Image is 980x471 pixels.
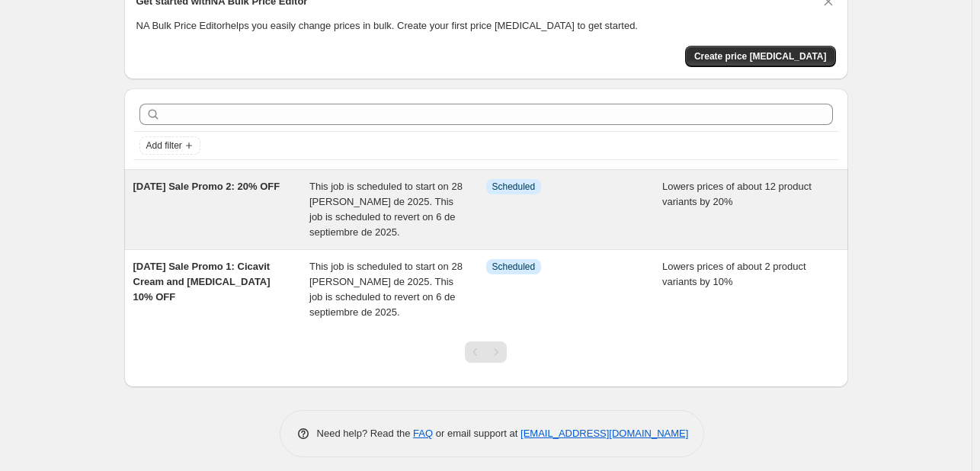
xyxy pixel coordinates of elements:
button: Create price change job [685,46,836,67]
span: [DATE] Sale Promo 1: Cicavit Cream and [MEDICAL_DATA] 10% OFF [133,261,271,303]
a: [EMAIL_ADDRESS][DOMAIN_NAME] [520,428,688,439]
span: or email support at [433,428,520,439]
span: This job is scheduled to start on 28 [PERSON_NAME] de 2025. This job is scheduled to revert on 6 ... [309,181,463,238]
a: FAQ [413,428,433,439]
span: Create price [MEDICAL_DATA] [694,50,827,62]
span: Scheduled [492,261,536,273]
span: Add filter [146,139,182,152]
button: Add filter [139,136,200,155]
span: Scheduled [492,181,536,193]
span: [DATE] Sale Promo 2: 20% OFF [133,181,280,192]
p: NA Bulk Price Editor helps you easily change prices in bulk. Create your first price [MEDICAL_DAT... [136,18,836,34]
span: Lowers prices of about 2 product variants by 10% [662,261,806,287]
nav: Pagination [465,341,507,363]
span: Need help? Read the [317,428,414,439]
span: Lowers prices of about 12 product variants by 20% [662,181,812,207]
span: This job is scheduled to start on 28 [PERSON_NAME] de 2025. This job is scheduled to revert on 6 ... [309,261,463,318]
